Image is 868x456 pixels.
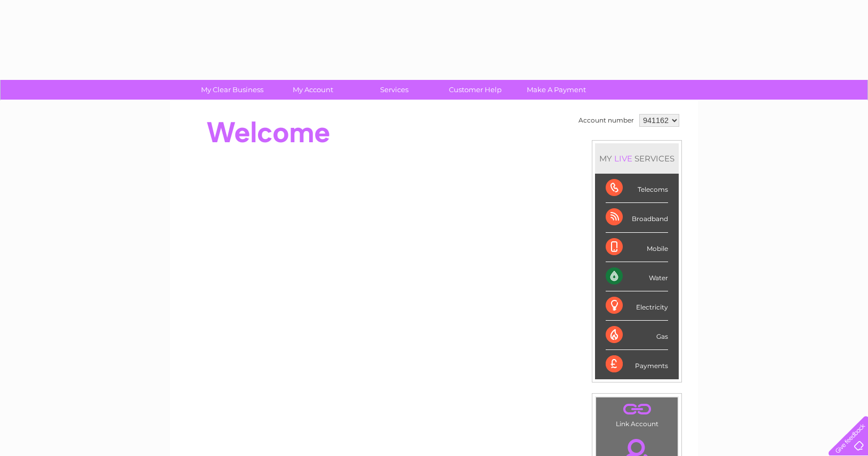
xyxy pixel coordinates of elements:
[606,291,668,321] div: Electricity
[595,143,679,174] div: MY SERVICES
[606,350,668,379] div: Payments
[606,321,668,350] div: Gas
[269,80,357,100] a: My Account
[606,233,668,262] div: Mobile
[606,262,668,291] div: Water
[512,80,600,100] a: Make A Payment
[599,400,675,419] a: .
[188,80,276,100] a: My Clear Business
[596,397,678,430] td: Link Account
[576,111,637,129] td: Account number
[431,80,519,100] a: Customer Help
[606,203,668,232] div: Broadband
[612,153,634,164] div: LIVE
[606,174,668,203] div: Telecoms
[350,80,438,100] a: Services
